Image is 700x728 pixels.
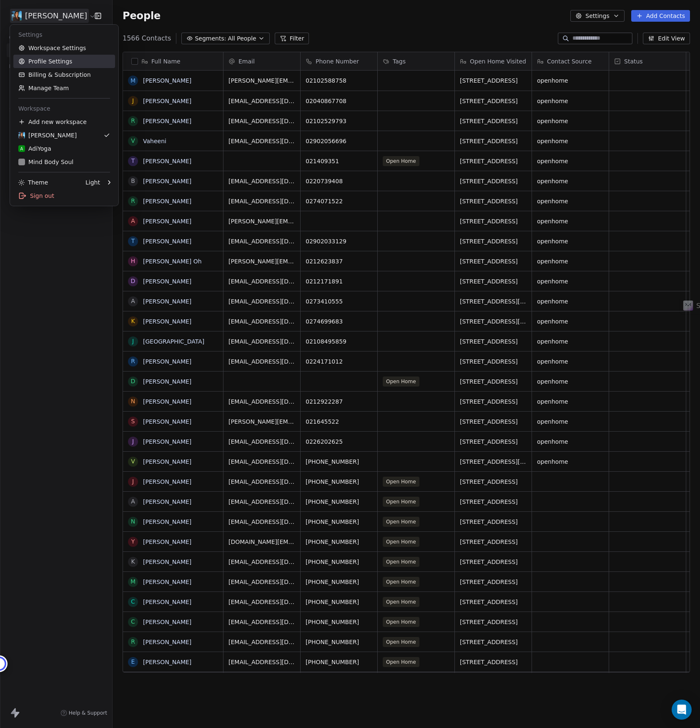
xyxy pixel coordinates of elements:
[13,41,115,55] a: Workspace Settings
[13,189,115,202] div: Sign out
[13,55,115,68] a: Profile Settings
[18,132,25,139] img: pic.jpg
[85,178,100,187] div: Light
[13,115,115,129] div: Add new workspace
[18,158,73,166] div: Mind Body Soul
[13,81,115,95] a: Manage Team
[13,102,115,115] div: Workspace
[18,178,48,187] div: Theme
[20,146,23,152] span: A
[18,131,77,139] div: [PERSON_NAME]
[13,28,115,41] div: Settings
[18,144,51,153] div: AdiYoga
[13,68,115,81] a: Billing & Subscription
